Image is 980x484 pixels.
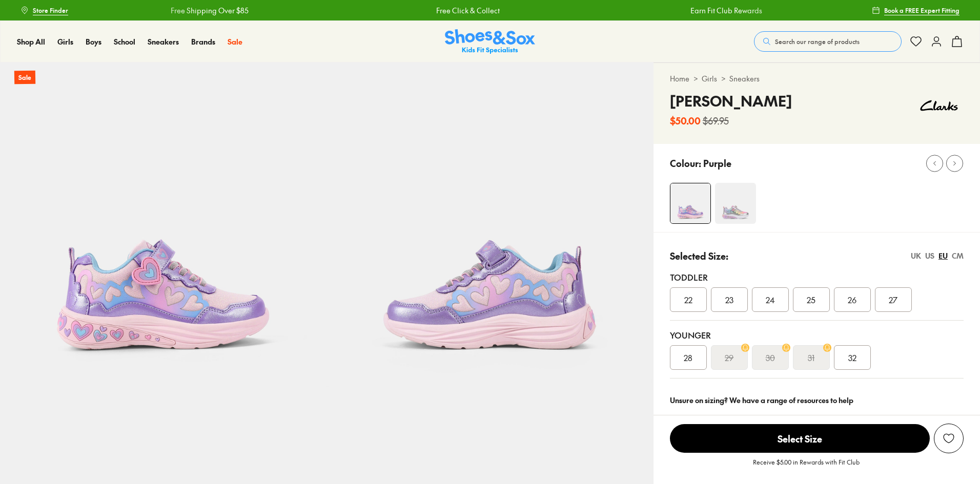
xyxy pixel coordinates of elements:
[670,156,701,170] p: Colour:
[952,250,964,261] div: CM
[766,351,775,364] s: 30
[670,271,964,283] div: Toddler
[670,329,964,341] div: Younger
[86,36,101,47] a: Boys
[445,29,535,54] a: Shoes & Sox
[702,73,717,84] a: Girls
[17,36,45,47] a: Shop All
[670,73,689,84] a: Home
[889,293,897,306] span: 27
[431,5,495,16] a: Free Click & Collect
[753,457,860,476] p: Receive $5.00 in Rewards with Fit Club
[191,36,215,47] a: Brands
[715,183,756,224] img: Addison Rainbow
[684,293,692,306] span: 22
[766,293,775,306] span: 24
[670,73,964,84] div: > >
[729,73,760,84] a: Sneakers
[925,250,934,261] div: US
[934,424,964,453] button: Add to Wishlist
[872,1,959,19] a: Book a FREE Expert Fitting
[445,29,535,54] img: SNS_Logo_Responsive.svg
[228,36,242,47] a: Sale
[807,293,815,306] span: 25
[166,5,243,16] a: Free Shipping Over $85
[703,114,729,128] s: $69.95
[148,36,179,47] a: Sneakers
[911,250,921,261] div: UK
[33,6,68,15] span: Store Finder
[914,90,964,121] img: Vendor logo
[670,183,710,223] img: Addison Purple
[703,156,731,170] p: Purple
[670,249,728,263] p: Selected Size:
[884,6,959,15] span: Book a FREE Expert Fitting
[775,37,860,46] span: Search our range of products
[808,351,814,364] s: 31
[326,62,653,389] img: Addison Purple
[670,424,930,453] button: Select Size
[114,36,135,47] a: School
[670,424,930,453] span: Select Size
[57,36,73,47] a: Girls
[938,250,948,261] div: EU
[754,31,902,52] button: Search our range of products
[725,293,733,306] span: 23
[14,71,35,85] p: Sale
[725,351,733,364] s: 29
[848,351,856,364] span: 32
[670,114,701,128] b: $50.00
[685,5,757,16] a: Earn Fit Club Rewards
[670,90,792,112] h4: [PERSON_NAME]
[21,1,68,19] a: Store Finder
[848,293,856,306] span: 26
[670,395,964,406] div: Unsure on sizing? We have a range of resources to help
[684,351,692,364] span: 28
